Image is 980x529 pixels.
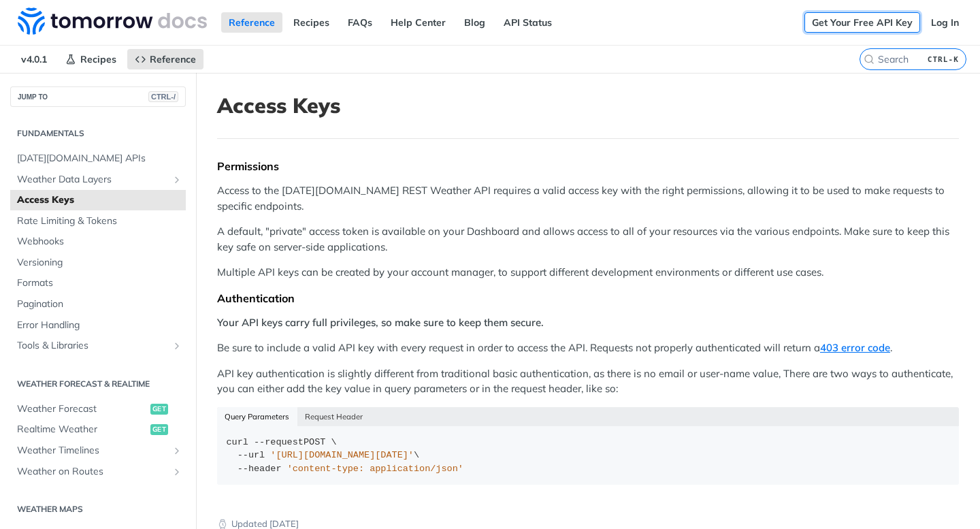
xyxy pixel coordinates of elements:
a: Webhooks [10,231,186,252]
span: --request [254,437,304,447]
a: [DATE][DOMAIN_NAME] APIs [10,148,186,169]
p: A default, "private" access token is available on your Dashboard and allows access to all of your... [217,224,959,255]
a: Reference [221,12,282,33]
span: Error Handling [17,319,182,332]
img: Tomorrow.io Weather API Docs [18,7,207,35]
span: v4.0.1 [14,49,54,69]
div: Authentication [217,291,959,305]
span: Rate Limiting & Tokens [17,214,182,228]
p: Access to the [DATE][DOMAIN_NAME] REST Weather API requires a valid access key with the right per... [217,183,959,214]
div: Permissions [217,159,959,173]
span: Access Keys [17,193,182,207]
button: Show subpages for Weather Timelines [171,445,182,456]
span: Tools & Libraries [17,339,168,353]
a: Recipes [58,49,124,69]
h2: Weather Forecast & realtime [10,378,186,390]
a: Rate Limiting & Tokens [10,211,186,231]
strong: Your API keys carry full privileges, so make sure to keep them secure. [217,316,544,329]
a: Versioning [10,253,186,273]
a: Pagination [10,294,186,315]
p: Be sure to include a valid API key with every request in order to access the API. Requests not pr... [217,340,959,356]
a: Blog [457,12,493,33]
span: --url [238,450,265,460]
span: [DATE][DOMAIN_NAME] APIs [17,152,182,165]
button: Show subpages for Weather Data Layers [171,174,182,185]
span: Weather Data Layers [17,173,168,187]
p: API key authentication is slightly different from traditional basic authentication, as there is n... [217,366,959,397]
h2: Weather Maps [10,503,186,515]
h1: Access Keys [217,93,959,118]
a: Access Keys [10,190,186,210]
a: Weather Forecastget [10,399,186,419]
a: Log In [924,12,966,33]
span: Weather on Routes [17,465,168,479]
span: get [150,424,168,435]
a: Reference [127,49,203,69]
p: Multiple API keys can be created by your account manager, to support different development enviro... [217,265,959,280]
span: --header [238,464,282,474]
span: Pagination [17,298,182,311]
a: Get Your Free API Key [804,12,920,33]
a: Weather on RoutesShow subpages for Weather on Routes [10,462,186,482]
a: 403 error code [820,341,890,354]
span: Reference [150,53,196,65]
span: Versioning [17,256,182,270]
span: 'content-type: application/json' [287,464,463,474]
span: CTRL-/ [148,91,178,102]
div: POST \ \ [227,436,950,476]
span: Webhooks [17,235,182,249]
a: FAQs [340,12,380,33]
h2: Fundamentals [10,127,186,140]
svg: Search [864,54,875,65]
span: Recipes [80,53,116,65]
span: curl [227,437,248,447]
a: Recipes [286,12,337,33]
span: Realtime Weather [17,423,147,436]
a: Weather Data LayersShow subpages for Weather Data Layers [10,170,186,190]
a: API Status [496,12,559,33]
span: Weather Forecast [17,402,147,416]
span: Weather Timelines [17,444,168,458]
button: Show subpages for Tools & Libraries [171,340,182,351]
span: get [150,404,168,415]
button: JUMP TOCTRL-/ [10,86,186,107]
a: Help Center [383,12,453,33]
a: Tools & LibrariesShow subpages for Tools & Libraries [10,336,186,356]
button: Request Header [297,407,371,426]
a: Realtime Weatherget [10,419,186,440]
a: Error Handling [10,315,186,336]
button: Show subpages for Weather on Routes [171,466,182,477]
a: Formats [10,273,186,293]
span: Formats [17,276,182,290]
span: '[URL][DOMAIN_NAME][DATE]' [270,450,414,460]
a: Weather TimelinesShow subpages for Weather Timelines [10,440,186,461]
kbd: CTRL-K [924,52,962,66]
